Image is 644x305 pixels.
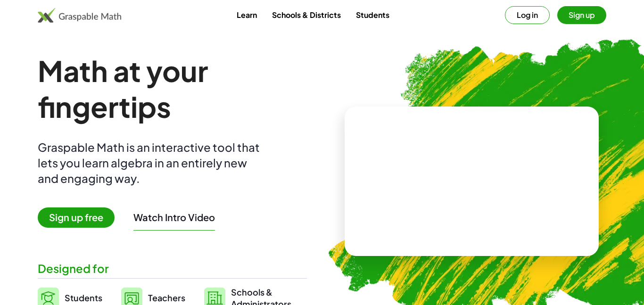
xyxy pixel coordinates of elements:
[38,261,307,276] div: Designed for
[505,6,550,24] button: Log in
[229,6,264,24] a: Learn
[264,6,348,24] a: Schools & Districts
[38,53,307,124] h1: Math at your fingertips
[38,140,264,186] div: Graspable Math is an interactive tool that lets you learn algebra in an entirely new and engaging...
[148,292,185,303] span: Teachers
[557,6,606,24] button: Sign up
[348,6,397,24] a: Students
[401,146,543,217] video: What is this? This is dynamic math notation. Dynamic math notation plays a central role in how Gr...
[133,211,215,223] button: Watch Intro Video
[38,207,115,228] span: Sign up free
[65,292,102,303] span: Students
